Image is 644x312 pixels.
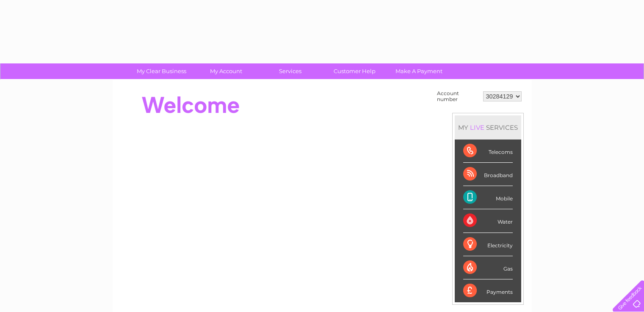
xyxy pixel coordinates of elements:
[435,88,481,104] td: Account number
[463,233,513,256] div: Electricity
[384,63,454,79] a: Make A Payment
[463,209,513,233] div: Water
[463,279,513,302] div: Payments
[468,123,486,131] div: LIVE
[463,256,513,279] div: Gas
[463,163,513,186] div: Broadband
[455,115,521,140] div: MY SERVICES
[320,63,390,79] a: Customer Help
[255,63,325,79] a: Services
[463,140,513,163] div: Telecoms
[463,186,513,209] div: Mobile
[127,63,196,79] a: My Clear Business
[191,63,261,79] a: My Account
